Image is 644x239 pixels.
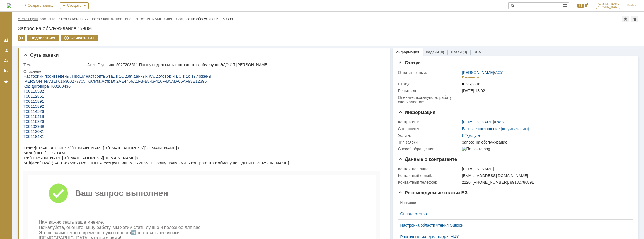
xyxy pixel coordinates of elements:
[103,17,178,21] div: /
[220,221,256,226] a: [DOMAIN_NAME]
[15,146,178,161] span: Нам важно знать ваше мнение, Пожалуйста, оцените нашу работу, мы хотим стать лучше и полезнее для...
[26,200,339,216] span: Общество с ограниченной ответственностью <Атекс Групп> ИНН: 5027203511 Сберкорус ID: 2ВК-50272035...
[60,211,145,216] a: cid:image001.png@01D8BBBB.F2F2DA70
[398,70,461,75] div: Ответственный:
[462,89,485,93] span: [DATE] 13:02
[398,120,461,124] div: Контрагент:
[398,147,461,151] div: Способ обращения:
[462,173,630,178] div: [EMAIL_ADDRESS][DOMAIN_NAME]
[40,17,70,21] a: Компания "KRAD"
[26,192,327,199] span: ООО АтексГрупп инн 5027203511 Прошу подключить контрагента к обмену по ЭДО ИП [PERSON_NAME]
[426,50,439,54] a: Задачи
[72,17,103,21] div: /
[2,26,11,35] a: Создать заявку
[15,162,98,167] span: [DEMOGRAPHIC_DATA], что вы с нами!
[103,17,176,21] a: Контактное лицо "[PERSON_NAME] Свет…
[398,126,461,131] div: Соглашение:
[26,211,306,221] span: ] С Уважением, Менеджер госпитального направления ООО "Атекс Групп" в г. [GEOGRAPHIC_DATA] и [GEO...
[26,176,58,180] span: Код вашего запроса
[462,120,494,124] a: [PERSON_NAME]
[294,221,330,226] a: [DOMAIN_NAME]
[398,60,421,66] span: Статус
[23,63,86,67] div: Тема:
[622,16,629,22] div: Добавить в избранное
[40,17,72,21] div: /
[398,140,461,144] div: Тип заявки:
[563,3,569,8] span: Расширенный поиск
[398,180,461,185] div: Контактный телефон:
[178,17,234,21] div: Запрос на обслуживание "59898"
[463,50,467,54] div: (0)
[398,173,461,178] div: Контактный e-mail:
[462,70,503,75] div: /
[72,17,101,21] a: Компания "users"
[462,140,630,144] div: Запрос на обслуживание
[400,223,626,228] a: Настройка области чтения Outlook
[52,115,145,124] span: Ваш запрос выполнен
[462,70,494,75] a: [PERSON_NAME]
[400,212,626,216] a: Оплата счетов
[462,167,630,171] div: [PERSON_NAME]
[18,35,25,41] div: Работа с массовостью
[474,50,481,54] a: SLA
[495,120,505,124] a: users
[23,69,382,74] div: Описание:
[398,110,435,115] span: Информация
[462,120,505,124] div: /
[440,50,444,54] div: (0)
[398,157,457,162] span: Данные о контрагенте
[2,46,11,55] a: Заявки в моей ответственности
[18,17,38,21] a: Атекс Групп
[462,75,480,80] div: Изменить
[7,3,11,8] img: logo
[596,6,621,9] span: [PERSON_NAME]
[2,56,11,65] a: Мои заявки
[495,70,503,75] a: АСУ
[462,126,529,131] a: Базовое соглашение (по умолчанию)
[60,2,89,9] div: Создать
[18,26,638,31] div: Запрос на обслуживание "59898"
[398,89,461,93] div: Решить до:
[398,95,461,104] div: Oцените, пожалуйста, работу специалистов:
[398,82,461,86] div: Статус:
[462,180,630,185] div: 2120, [PHONE_NUMBER], 89182786891
[631,16,638,22] div: Сделать домашней страницей
[2,66,11,75] a: Мои согласования
[451,50,462,54] a: Связи
[462,147,490,151] img: По почте.png
[462,133,480,138] a: ИТ-услуга
[113,157,156,161] a: поставить звёздочки
[18,17,40,21] div: /
[396,50,419,54] a: Информация
[400,235,626,239] a: Расходные материалы для МФУ
[7,3,11,8] a: Перейти на домашнюю страницу
[2,36,11,45] a: Заявки на командах
[87,63,381,67] div: АтексГрупп инн 5027203511 Прошу подключить контрагента к обмену по ЭДО ИП [PERSON_NAME]
[26,180,65,187] span: SALE-876582
[398,133,461,138] div: Услуга:
[596,2,621,6] span: [PERSON_NAME]
[577,4,584,8] span: 65
[25,109,45,130] img: Письмо
[108,157,113,161] span: ➡️
[398,190,468,195] span: Рекомендуемые статьи БЗ
[462,82,480,86] span: Закрыта
[398,197,628,208] th: Название
[398,167,461,171] div: Контактное лицо:
[23,52,59,58] span: Суть заявки
[257,221,292,226] a: [DOMAIN_NAME]
[218,216,294,221] a: [EMAIL_ADDRESS][DOMAIN_NAME]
